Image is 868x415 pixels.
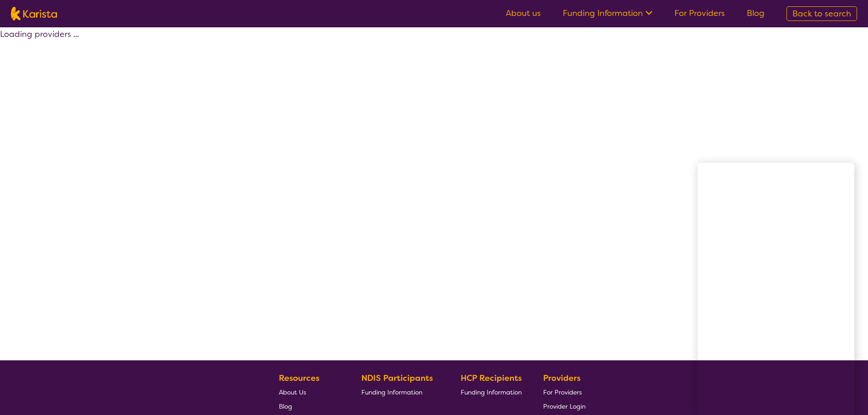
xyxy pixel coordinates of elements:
[461,385,522,399] a: Funding Information
[747,8,765,19] a: Blog
[543,373,580,384] b: Providers
[543,399,586,413] a: Provider Login
[279,385,340,399] a: About Us
[674,8,725,19] a: For Providers
[461,373,522,384] b: HCP Recipients
[11,7,57,20] img: Karista logo
[361,373,433,384] b: NDIS Participants
[361,385,440,399] a: Funding Information
[361,388,422,396] span: Funding Information
[543,385,586,399] a: For Providers
[461,388,522,396] span: Funding Information
[279,373,319,384] b: Resources
[563,8,652,19] a: Funding Information
[543,388,582,396] span: For Providers
[279,388,306,396] span: About Us
[279,402,292,410] span: Blog
[279,399,340,413] a: Blog
[698,163,854,415] iframe: Chat Window
[786,6,857,21] a: Back to search
[506,8,541,19] a: About us
[792,8,851,19] span: Back to search
[543,402,586,410] span: Provider Login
